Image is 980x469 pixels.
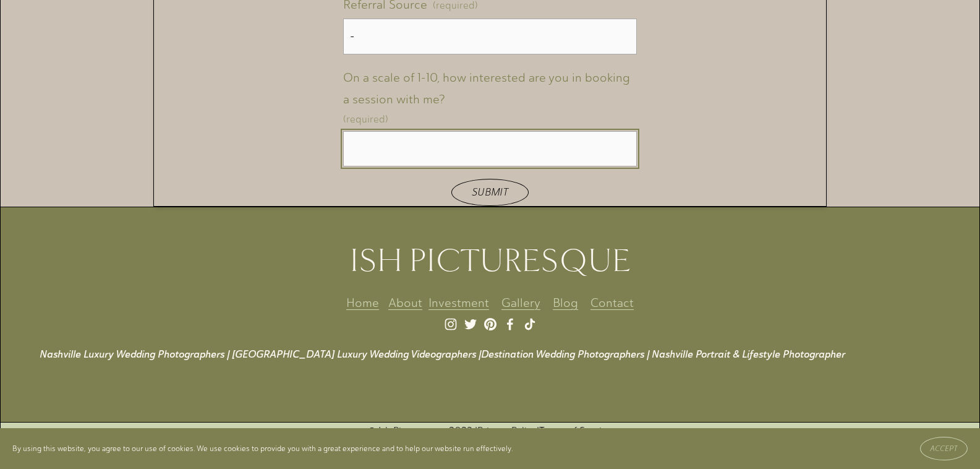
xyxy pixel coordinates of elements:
a: Terms of Service [539,423,612,441]
a: Gallery [501,292,540,314]
a: About [388,292,422,314]
p: © Ish Picturesque 2023 | | [153,423,827,441]
a: Privacy Policy [477,423,537,441]
span: Accept [930,444,958,453]
span: Submit [472,186,508,198]
button: Accept [920,437,968,460]
h2: ISH PICTURESQUE [304,239,675,283]
p: By using this website, you agree to our use of cookies. We use cookies to provide you with a grea... [12,442,513,455]
a: Home [346,292,379,314]
a: Investment [428,292,489,314]
button: SubmitSubmit [451,179,529,205]
span: (required) [343,111,388,129]
em: Nashville Luxury Wedding Photographers | [GEOGRAPHIC_DATA] Luxury Wedding Videographers |Destinat... [40,348,845,361]
span: On a scale of 1-10, how interested are you in booking a session with me? [343,67,637,111]
a: Contact [590,292,634,314]
a: Blog [553,292,578,314]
